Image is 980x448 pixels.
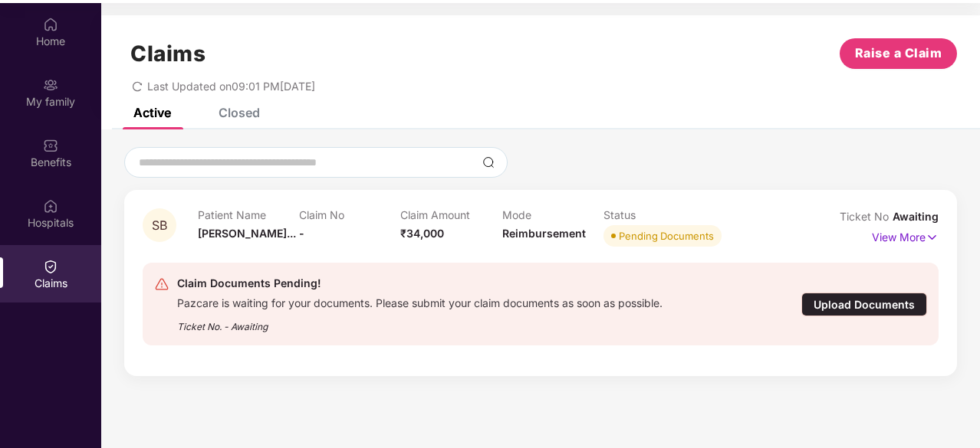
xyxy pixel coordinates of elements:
[872,225,939,246] p: View More
[43,17,58,32] img: svg+xml;base64,PHN2ZyBpZD0iSG9tZSIgeG1sbnM9Imh0dHA6Ly93d3cudzMub3JnLzIwMDAvc3ZnIiB3aWR0aD0iMjAiIG...
[299,227,304,240] span: -
[177,274,663,293] div: Claim Documents Pending!
[840,38,957,69] button: Raise a Claim
[43,198,58,214] img: svg+xml;base64,PHN2ZyBpZD0iSG9zcGl0YWxzIiB4bWxucz0iaHR0cDovL3d3dy53My5vcmcvMjAwMC9zdmciIHdpZHRoPS...
[154,276,169,292] img: svg+xml;base64,PHN2ZyB4bWxucz0iaHR0cDovL3d3dy53My5vcmcvMjAwMC9zdmciIHdpZHRoPSIyNCIgaGVpZ2h0PSIyNC...
[177,293,663,310] div: Pazcare is waiting for your documents. Please submit your claim documents as soon as possible.
[43,138,58,153] img: svg+xml;base64,PHN2ZyBpZD0iQmVuZWZpdHMiIHhtbG5zPSJodHRwOi8vd3d3LnczLm9yZy8yMDAwL3N2ZyIgd2lkdGg9Ij...
[198,227,296,240] span: [PERSON_NAME]...
[603,208,705,221] p: Status
[926,229,939,246] img: svg+xml;base64,PHN2ZyB4bWxucz0iaHR0cDovL3d3dy53My5vcmcvMjAwMC9zdmciIHdpZHRoPSIxNyIgaGVpZ2h0PSIxNy...
[152,219,167,232] span: SB
[619,228,714,244] div: Pending Documents
[219,105,260,120] div: Closed
[801,293,927,316] div: Upload Documents
[132,80,143,93] span: redo
[893,210,939,223] span: Awaiting
[502,227,586,240] span: Reimbursement
[43,77,58,93] img: svg+xml;base64,PHN2ZyB3aWR0aD0iMjAiIGhlaWdodD0iMjAiIHZpZXdCb3g9IjAgMCAyMCAyMCIgZmlsbD0ibm9uZSIgeG...
[147,80,315,93] span: Last Updated on 09:01 PM[DATE]
[43,259,58,274] img: svg+xml;base64,PHN2ZyBpZD0iQ2xhaW0iIHhtbG5zPSJodHRwOi8vd3d3LnczLm9yZy8yMDAwL3N2ZyIgd2lkdGg9IjIwIi...
[198,208,299,221] p: Patient Name
[855,44,942,63] span: Raise a Claim
[299,208,400,221] p: Claim No
[400,227,444,240] span: ₹34,000
[840,210,893,223] span: Ticket No
[502,208,603,221] p: Mode
[177,310,663,334] div: Ticket No. - Awaiting
[400,208,502,221] p: Claim Amount
[133,105,171,120] div: Active
[482,156,495,168] img: svg+xml;base64,PHN2ZyBpZD0iU2VhcmNoLTMyeDMyIiB4bWxucz0iaHR0cDovL3d3dy53My5vcmcvMjAwMC9zdmciIHdpZH...
[130,41,206,67] h1: Claims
